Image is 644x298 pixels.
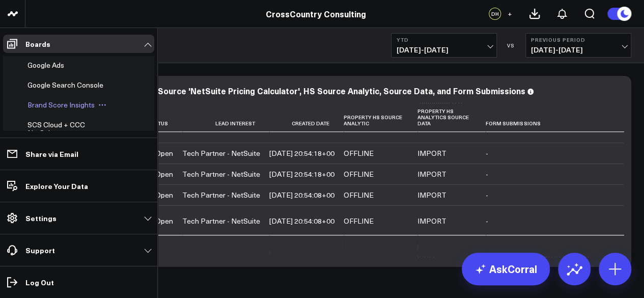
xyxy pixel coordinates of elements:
a: Log Out [3,273,154,291]
b: YTD [397,37,491,43]
div: VS [502,42,520,48]
span: Brand Score Insights [27,100,95,110]
th: Created Date [269,103,344,132]
div: - [486,190,488,200]
div: OFFLINE [344,190,374,200]
p: Log Out [25,278,54,286]
span: + [508,10,512,17]
p: Support [25,246,55,254]
div: Tech Partner - NetSuite [182,148,260,158]
div: OFFLINE [344,169,374,179]
div: Salesforce Leads with Lead Source 'NetSuite Pricing Calculator', HS Source Analytic, Source Data,... [46,85,525,96]
div: Open [155,216,173,226]
div: IMPORT [417,169,446,179]
th: Lead Interest [182,103,269,132]
div: Tech Partner - NetSuite [182,190,260,200]
a: AskCorral [462,253,550,285]
div: [DATE] 20:54:18+00 [269,148,334,158]
span: SCS Cloud + CCC NetSuite [27,120,85,138]
span: [DATE] - [DATE] [397,46,491,54]
div: - [486,148,488,158]
div: OFFLINE [344,148,374,158]
th: Property Hs Source Analytic [344,103,417,132]
p: Settings [25,214,57,222]
th: Form Submissions [486,103,635,132]
button: + [503,8,516,20]
div: - [486,169,488,179]
div: Open [155,190,173,200]
div: [DATE] 20:54:18+00 [269,169,334,179]
a: Google Ads [27,61,64,69]
p: Explore Your Data [25,182,88,190]
a: Brand Score Insights [27,101,95,109]
span: Google Ads [27,60,64,70]
th: Property Hs Analytics Source Data [417,103,486,132]
button: Previous Period[DATE]-[DATE] [525,33,631,58]
a: SCS Cloud + CCC NetSuite [27,121,109,137]
p: Share via Email [25,150,78,158]
div: Tech Partner - NetSuite [182,169,260,179]
div: - [486,216,488,226]
div: Open [155,169,173,179]
div: IMPORT [417,216,446,226]
div: Tech Partner - NetSuite [182,216,260,226]
p: Boards [25,40,50,48]
a: CrossCountry Consulting [266,8,366,19]
span: Google Search Console [27,80,103,90]
div: [DATE] 20:54:08+00 [269,190,334,200]
div: OFFLINE [344,216,374,226]
button: YTD[DATE]-[DATE] [391,33,497,58]
div: DH [489,8,501,20]
div: [DATE] 20:54:08+00 [269,216,334,226]
b: Previous Period [531,37,626,43]
span: [DATE] - [DATE] [531,46,626,54]
div: IMPORT [417,190,446,200]
a: Google Search Console [27,81,103,89]
div: IMPORT [417,148,446,158]
div: Open [155,148,173,158]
